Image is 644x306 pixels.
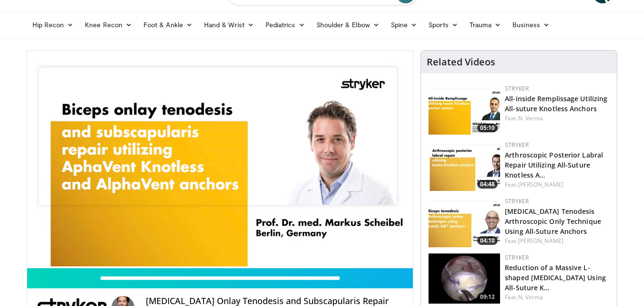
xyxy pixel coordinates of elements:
[505,94,607,113] a: All-inside Remplissage Utilizing All-suture Knotless Anchors
[429,84,500,135] img: 0dbaa052-54c8-49be-8279-c70a6c51c0f9.150x105_q85_crop-smart_upscale.jpg
[505,207,601,236] a: [MEDICAL_DATA] Tenodesis Arthroscopic Only Technique Using All-Suture Anchors
[505,141,529,149] a: Stryker
[429,84,500,135] a: 05:10
[79,15,138,34] a: Knee Recon
[385,15,423,34] a: Spine
[505,114,609,123] div: Feat.
[429,253,500,304] img: 16e0862d-dfc8-4e5d-942e-77f3ecacd95c.150x105_q85_crop-smart_upscale.jpg
[429,197,500,247] a: 04:10
[507,15,555,34] a: Business
[464,15,507,34] a: Trauma
[505,84,529,93] a: Stryker
[198,15,260,34] a: Hand & Wrist
[518,237,563,245] a: [PERSON_NAME]
[505,263,606,292] a: Reduction of a Massive L-shaped [MEDICAL_DATA] Using All-Suture K…
[505,197,529,205] a: Stryker
[505,150,603,179] a: Arthroscopic Posterior Labral Repair Utilizing All-Suture Knotless A…
[518,180,563,189] a: [PERSON_NAME]
[477,124,498,132] span: 05:10
[477,293,498,301] span: 09:12
[429,197,500,247] img: dd3c9599-9b8f-4523-a967-19256dd67964.150x105_q85_crop-smart_upscale.jpg
[429,253,500,304] a: 09:12
[427,56,495,68] h4: Related Videos
[27,15,80,34] a: Hip Recon
[505,293,609,302] div: Feat.
[518,293,543,301] a: N. Verma
[260,15,311,34] a: Pediatrics
[477,236,498,245] span: 04:10
[518,114,543,122] a: N. Verma
[423,15,464,34] a: Sports
[429,141,500,191] a: 04:48
[138,15,198,34] a: Foot & Ankle
[505,253,529,262] a: Stryker
[505,180,609,189] div: Feat.
[505,237,609,245] div: Feat.
[27,51,413,268] video-js: Video Player
[311,15,385,34] a: Shoulder & Elbow
[477,180,498,189] span: 04:48
[429,141,500,191] img: d2f6a426-04ef-449f-8186-4ca5fc42937c.150x105_q85_crop-smart_upscale.jpg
